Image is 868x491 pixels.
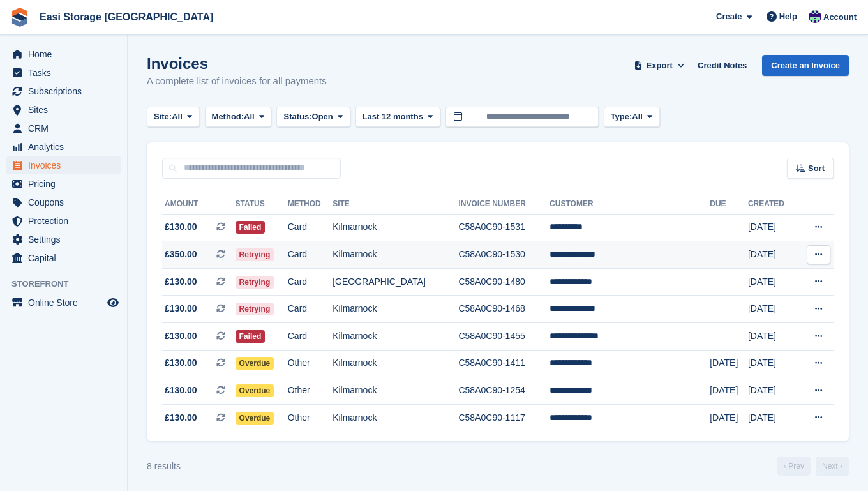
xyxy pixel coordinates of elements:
span: Failed [236,221,266,234]
span: Storefront [11,278,127,291]
td: Kilmarnock [333,241,458,269]
td: Kilmarnock [333,404,458,431]
span: All [172,110,183,123]
td: [DATE] [748,296,797,323]
span: Export [647,59,673,72]
img: Steven Cusick [809,10,821,23]
td: Card [288,214,333,241]
th: Amount [162,194,236,215]
span: CRM [28,119,105,137]
td: C58A0C90-1468 [458,296,550,323]
button: Type: All [604,107,660,128]
td: C58A0C90-1531 [458,214,550,241]
td: C58A0C90-1455 [458,323,550,351]
span: Retrying [236,276,274,289]
button: Method: All [205,107,272,128]
td: [DATE] [710,377,748,405]
span: Type: [611,110,632,123]
td: Kilmarnock [333,350,458,377]
th: Site [333,194,458,215]
span: Sort [808,162,825,175]
a: menu [6,119,121,137]
span: Settings [28,230,105,248]
span: Overdue [236,384,274,397]
td: Kilmarnock [333,214,458,241]
span: Site: [154,110,172,123]
a: Create an Invoice [762,55,849,76]
a: menu [6,294,121,312]
span: £130.00 [165,411,197,425]
a: Next [816,457,849,476]
button: Export [631,55,687,76]
span: Account [823,11,857,24]
span: Retrying [236,303,274,315]
td: Other [288,404,333,431]
td: C58A0C90-1480 [458,268,550,296]
nav: Page [775,457,851,476]
a: menu [6,230,121,248]
span: Sites [28,101,105,119]
a: menu [6,193,121,211]
div: 8 results [147,460,181,473]
span: Coupons [28,193,105,211]
span: £130.00 [165,302,197,315]
td: C58A0C90-1117 [458,404,550,431]
img: stora-icon-8386f47178a22dfd0bd8f6a31ec36ba5ce8667c1dd55bd0f319d3a0aa187defe.svg [10,8,29,27]
th: Customer [550,194,710,215]
span: Retrying [236,248,274,261]
th: Created [748,194,797,215]
span: Last 12 months [363,110,423,123]
span: Pricing [28,175,105,193]
button: Status: Open [276,107,350,128]
td: [DATE] [748,404,797,431]
td: C58A0C90-1530 [458,241,550,269]
a: Previous [777,457,811,476]
span: £130.00 [165,384,197,397]
span: Online Store [28,294,105,312]
th: Due [710,194,748,215]
button: Site: All [147,107,200,128]
td: C58A0C90-1254 [458,377,550,405]
span: Overdue [236,357,274,370]
td: Other [288,377,333,405]
a: menu [6,175,121,193]
a: menu [6,64,121,82]
span: All [244,110,255,123]
p: A complete list of invoices for all payments [147,74,327,89]
span: Failed [236,330,266,343]
th: Method [288,194,333,215]
td: Card [288,296,333,323]
td: Kilmarnock [333,377,458,405]
a: menu [6,45,121,63]
td: [DATE] [710,350,748,377]
a: menu [6,138,121,156]
th: Status [236,194,288,215]
td: [DATE] [748,214,797,241]
span: All [632,110,643,123]
a: menu [6,101,121,119]
span: Analytics [28,138,105,156]
a: Easi Storage [GEOGRAPHIC_DATA] [34,6,218,27]
a: menu [6,156,121,174]
td: [DATE] [710,404,748,431]
span: Help [779,10,797,23]
span: £130.00 [165,329,197,343]
td: Kilmarnock [333,296,458,323]
span: Method: [212,110,244,123]
td: Kilmarnock [333,323,458,351]
a: Credit Notes [692,55,752,76]
td: [DATE] [748,377,797,405]
a: menu [6,212,121,230]
td: C58A0C90-1411 [458,350,550,377]
span: £130.00 [165,220,197,234]
td: Card [288,241,333,269]
h1: Invoices [147,55,327,72]
td: Card [288,268,333,296]
td: [DATE] [748,323,797,351]
th: Invoice Number [458,194,550,215]
td: [DATE] [748,350,797,377]
span: £130.00 [165,275,197,289]
td: [GEOGRAPHIC_DATA] [333,268,458,296]
a: menu [6,249,121,267]
span: Home [28,45,105,63]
